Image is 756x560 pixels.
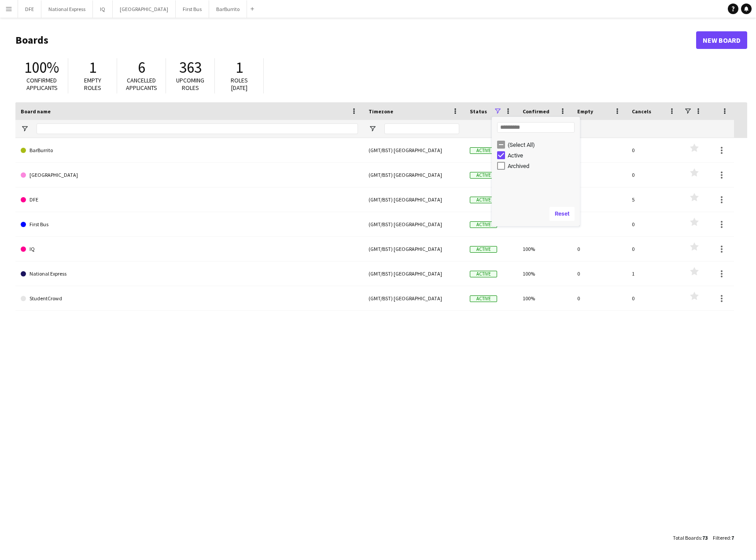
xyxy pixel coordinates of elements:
div: 0 [627,212,681,236]
span: Cancels [632,108,651,115]
span: Confirmed [523,108,549,115]
div: (Select All) [508,142,577,148]
span: Timezone [369,108,393,115]
span: Empty [577,108,593,115]
div: 0 [572,138,627,162]
span: Active [470,172,497,179]
button: BarBurrito [209,0,247,18]
div: Archived [508,163,577,169]
h1: Boards [15,34,696,47]
div: 100% [517,237,572,261]
div: (GMT/BST) [GEOGRAPHIC_DATA] [363,212,465,236]
a: StudentCrowd [21,286,358,311]
a: New Board [696,31,747,49]
span: Active [470,147,497,154]
span: Board name [21,108,51,115]
span: Upcoming roles [176,76,204,92]
a: First Bus [21,212,358,237]
a: IQ [21,237,358,261]
span: Active [470,197,497,203]
span: 73 [702,534,708,541]
span: Total Boards [673,534,701,541]
span: 7 [731,534,734,541]
div: (GMT/BST) [GEOGRAPHIC_DATA] [363,138,465,162]
button: National Express [41,0,93,18]
span: 363 [179,58,202,77]
div: (GMT/BST) [GEOGRAPHIC_DATA] [363,261,465,286]
div: 5 [627,187,681,212]
div: 0 [572,163,627,187]
a: [GEOGRAPHIC_DATA] [21,163,358,187]
span: Filtered [713,534,730,541]
div: 100% [517,286,572,310]
div: 0 [627,163,681,187]
div: (GMT/BST) [GEOGRAPHIC_DATA] [363,286,465,310]
div: 1 [627,261,681,286]
span: Active [470,221,497,228]
span: Active [470,295,497,302]
div: (GMT/BST) [GEOGRAPHIC_DATA] [363,163,465,187]
span: Status [470,108,487,115]
a: BarBurrito [21,138,358,163]
span: Confirmed applicants [26,76,58,92]
span: 6 [138,58,145,77]
button: Open Filter Menu [21,125,29,133]
span: Roles [DATE] [231,76,248,92]
div: 1 [572,187,627,212]
button: [GEOGRAPHIC_DATA] [113,0,176,18]
div: Active [508,152,577,159]
input: Board name Filter Input [37,123,358,134]
input: Search filter values [497,122,575,133]
div: 0 [627,237,681,261]
span: 1 [89,58,96,77]
span: 1 [236,58,243,77]
div: 0 [572,237,627,261]
div: 0 [572,286,627,310]
button: IQ [93,0,113,18]
button: First Bus [176,0,209,18]
button: DFE [18,0,41,18]
span: 100% [24,58,59,77]
span: Empty roles [84,76,101,92]
div: : [673,529,708,546]
input: Timezone Filter Input [384,123,459,134]
div: 0 [627,286,681,310]
span: Cancelled applicants [126,76,157,92]
div: 0 [627,138,681,162]
button: Reset [549,207,575,221]
div: (GMT/BST) [GEOGRAPHIC_DATA] [363,187,465,212]
div: : [713,529,734,546]
div: (GMT/BST) [GEOGRAPHIC_DATA] [363,237,465,261]
div: Column Filter [492,117,580,226]
span: Active [470,246,497,253]
a: DFE [21,187,358,212]
div: 0 [572,261,627,286]
div: 100% [517,261,572,286]
div: 0 [572,212,627,236]
a: National Express [21,261,358,286]
div: Filter List [492,139,580,171]
span: Active [470,271,497,277]
button: Open Filter Menu [369,125,376,133]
